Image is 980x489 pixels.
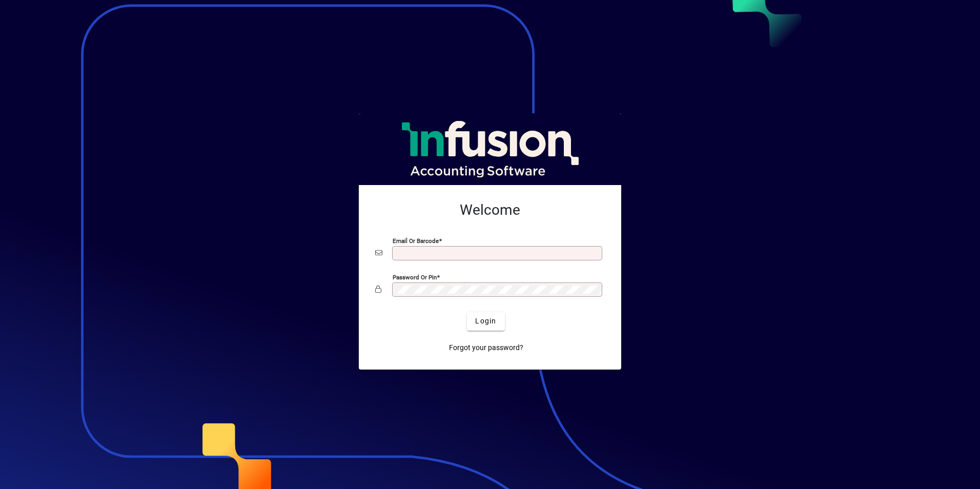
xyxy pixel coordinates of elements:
span: Forgot your password? [449,342,523,353]
mat-label: Email or Barcode [393,237,439,244]
mat-label: Password or Pin [393,273,437,280]
h2: Welcome [375,201,605,219]
button: Login [467,312,504,331]
span: Login [475,316,496,327]
a: Forgot your password? [445,339,527,357]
